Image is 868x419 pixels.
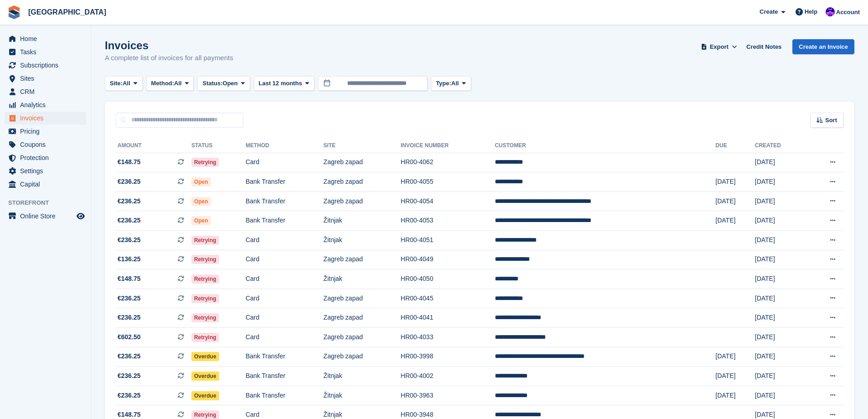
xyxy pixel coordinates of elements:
span: €148.75 [118,157,141,167]
td: [DATE] [755,191,806,211]
td: HR00-4049 [401,250,495,269]
td: HR00-4062 [401,153,495,172]
td: [DATE] [755,289,806,308]
td: Card [246,308,324,328]
span: All [174,79,182,88]
span: €148.75 [118,274,141,284]
span: Subscriptions [20,59,75,72]
span: €236.25 [118,352,141,361]
span: Open [191,216,211,225]
td: Bank Transfer [246,211,324,231]
th: Customer [495,139,715,153]
span: €602.50 [118,332,141,342]
a: menu [5,125,86,138]
td: Zagreb zapad [324,328,401,347]
span: Type: [436,79,452,88]
span: Storefront [8,198,91,207]
p: A complete list of invoices for all payments [105,53,233,63]
a: menu [5,46,86,58]
td: Žitnjak [324,211,401,231]
a: menu [5,210,86,222]
td: Zagreb zapad [324,172,401,192]
td: HR00-4050 [401,269,495,289]
span: Protection [20,151,75,164]
span: Retrying [191,294,219,303]
span: Capital [20,178,75,191]
span: €236.25 [118,391,141,400]
td: [DATE] [715,347,755,367]
span: Site: [110,79,123,88]
span: Retrying [191,333,219,342]
a: menu [5,112,86,124]
span: Help [805,7,817,16]
button: Site: All [105,76,143,91]
span: All [123,79,130,88]
img: stora-icon-8386f47178a22dfd0bd8f6a31ec36ba5ce8667c1dd55bd0f319d3a0aa187defe.svg [7,5,21,19]
td: HR00-4041 [401,308,495,328]
th: Status [191,139,246,153]
td: Žitnjak [324,231,401,250]
h1: Invoices [105,39,233,52]
td: [DATE] [715,211,755,231]
td: [DATE] [755,386,806,405]
span: Open [223,79,238,88]
th: Due [715,139,755,153]
span: Last 12 months [259,79,302,88]
span: Overdue [191,391,219,400]
span: Export [710,42,729,52]
th: Method [246,139,324,153]
td: [DATE] [755,367,806,386]
a: menu [5,59,86,72]
td: HR00-4051 [401,231,495,250]
td: Bank Transfer [246,172,324,192]
a: menu [5,32,86,45]
td: Card [246,231,324,250]
td: [DATE] [755,308,806,328]
td: [DATE] [755,347,806,367]
td: Zagreb zapad [324,153,401,172]
span: €236.25 [118,313,141,322]
span: Status: [202,79,222,88]
span: €236.25 [118,177,141,186]
td: Zagreb zapad [324,289,401,308]
span: €236.25 [118,235,141,245]
span: Online Store [20,210,75,222]
span: €236.25 [118,197,141,206]
span: Retrying [191,158,219,167]
td: HR00-3963 [401,386,495,405]
td: HR00-4045 [401,289,495,308]
span: Overdue [191,372,219,381]
td: [DATE] [715,386,755,405]
td: Žitnjak [324,269,401,289]
th: Amount [116,139,191,153]
td: HR00-3998 [401,347,495,367]
span: €236.25 [118,294,141,303]
span: Home [20,32,75,45]
td: [DATE] [715,191,755,211]
td: Card [246,250,324,269]
td: [DATE] [755,250,806,269]
td: [DATE] [755,231,806,250]
td: [DATE] [755,172,806,192]
td: Bank Transfer [246,191,324,211]
td: Card [246,153,324,172]
span: Coupons [20,138,75,151]
td: HR00-4054 [401,191,495,211]
td: Zagreb zapad [324,347,401,367]
a: menu [5,151,86,164]
td: Bank Transfer [246,347,324,367]
span: Tasks [20,46,75,58]
button: Export [699,39,739,54]
td: Bank Transfer [246,386,324,405]
td: Zagreb zapad [324,308,401,328]
a: Credit Notes [743,39,785,54]
a: Preview store [75,211,86,222]
td: [DATE] [755,153,806,172]
a: menu [5,72,86,85]
span: Analytics [20,98,75,111]
span: Retrying [191,255,219,264]
a: menu [5,98,86,111]
a: menu [5,85,86,98]
img: Ivan Gačić [826,7,835,16]
span: All [451,79,459,88]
